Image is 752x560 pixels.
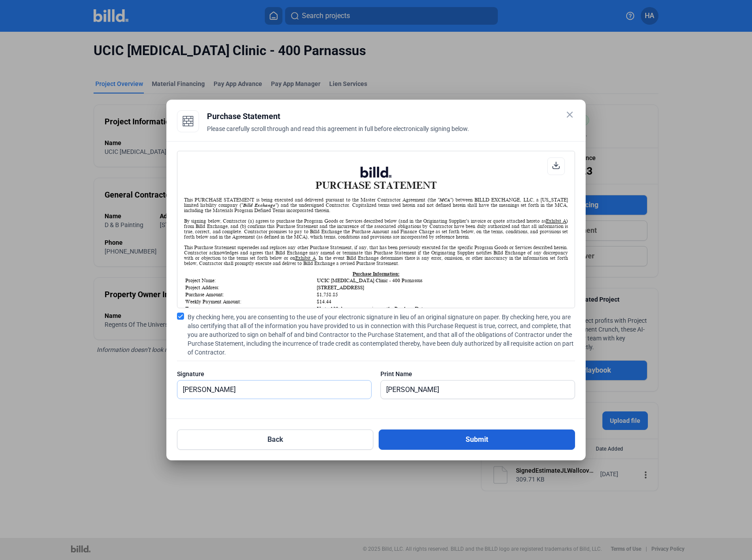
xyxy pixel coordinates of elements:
button: Back [177,429,373,450]
button: Submit [379,429,575,450]
td: Term: [185,306,316,312]
u: Purchase Information: [353,271,399,276]
h1: PURCHASE STATEMENT [184,167,568,191]
u: Exhibit A [295,255,316,261]
td: UCIC [MEDICAL_DATA] Clinic - 400 Parnassus [316,277,567,284]
td: Up to 120 days, commencing on the Purchase Date [316,306,567,312]
div: Print Name [380,370,575,378]
td: Project Address: [185,284,316,291]
td: Project Name: [185,277,316,284]
span: By checking here, you are consenting to the use of your electronic signature in lieu of an origin... [188,313,575,357]
td: Purchase Amount: [185,291,316,298]
div: By signing below, Contractor (a) agrees to purchase the Program Goods or Services described below... [184,218,568,239]
input: Signature [177,381,371,399]
mat-icon: close [564,109,575,120]
td: Weekly Payment Amount: [185,299,316,305]
div: Purchase Statement [207,110,575,123]
div: This PURCHASE STATEMENT is being executed and delivered pursuant to the Master Contractor Agreeme... [184,197,568,213]
td: $1,758.85 [316,291,567,298]
td: [STREET_ADDRESS] [316,284,567,291]
i: Billd Exchange [243,202,275,208]
div: This Purchase Statement supersedes and replaces any other Purchase Statement, if any, that has be... [184,245,568,266]
td: $14.44 [316,299,567,305]
u: Exhibit A [546,218,566,224]
div: Signature [177,370,372,378]
i: MCA [440,197,450,202]
div: Please carefully scroll through and read this agreement in full before electronically signing below. [207,124,575,144]
input: Print Name [381,381,565,399]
